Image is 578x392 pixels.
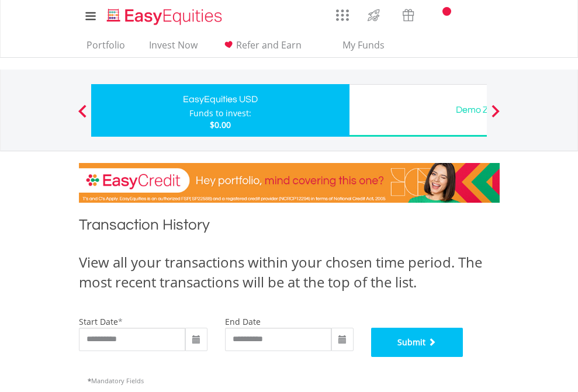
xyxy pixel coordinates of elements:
[71,110,94,122] button: Previous
[88,376,144,385] span: Mandatory Fields
[105,7,227,26] img: EasyEquities_Logo.png
[484,110,507,122] button: Next
[79,214,500,241] h1: Transaction History
[485,3,515,29] a: My Profile
[79,316,118,327] label: start date
[217,39,306,57] a: Refer and Earn
[364,6,383,25] img: thrive-v2.svg
[399,6,418,25] img: vouchers-v2.svg
[391,3,425,25] a: Vouchers
[455,3,485,26] a: FAQ's and Support
[210,119,231,130] span: $0.00
[336,9,349,22] img: grid-menu-icon.svg
[371,328,463,357] button: Submit
[328,3,357,22] a: AppsGrid
[144,39,202,57] a: Invest Now
[326,37,402,53] span: My Funds
[79,252,500,293] div: View all your transactions within your chosen time period. The most recent transactions will be a...
[236,39,302,51] span: Refer and Earn
[425,3,455,26] a: Notifications
[102,3,227,26] a: Home page
[82,39,130,57] a: Portfolio
[98,91,342,107] div: EasyEquities USD
[225,316,261,327] label: end date
[189,107,251,119] div: Funds to invest:
[79,163,500,203] img: EasyCredit Promotion Banner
